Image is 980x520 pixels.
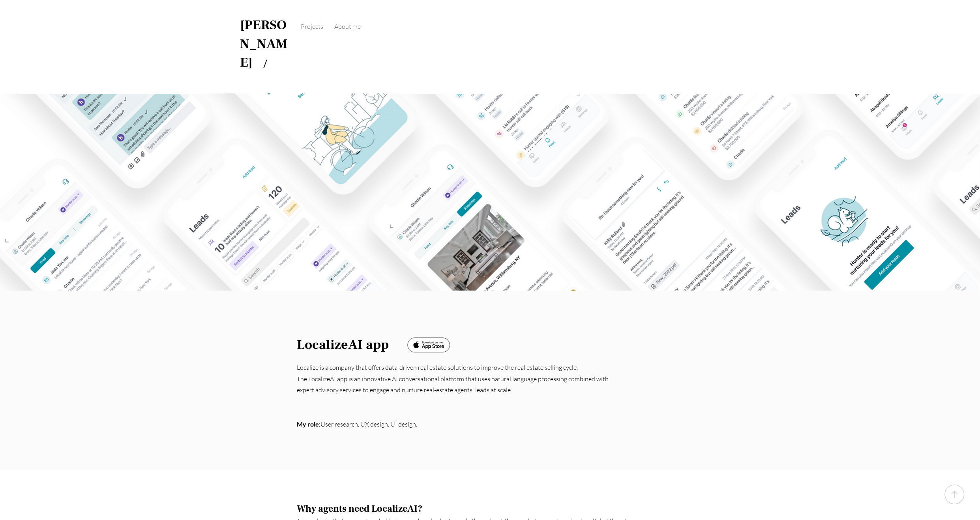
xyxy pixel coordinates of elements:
[297,503,423,515] span: Why agents need LocalizeAI?
[253,55,267,71] a: /
[407,337,450,352] img: localizeai
[944,485,964,504] svg: up
[297,375,609,394] a: The LocalizeAI app is an innovative AI conversational platform that uses natural language process...
[330,13,365,40] a: About me
[334,22,361,30] span: About me
[297,419,617,430] p: User research, UX design, UI design.
[301,22,323,30] span: Projects
[297,420,320,428] span: My role:
[297,362,617,373] p: Localize is a company that offers data-driven real estate solutions to improve the real estate se...
[297,13,327,40] a: Projects
[240,16,287,71] a: [PERSON_NAME]
[297,13,684,40] nav: Site
[297,336,389,353] span: LocalizeAI app
[263,59,267,70] span: /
